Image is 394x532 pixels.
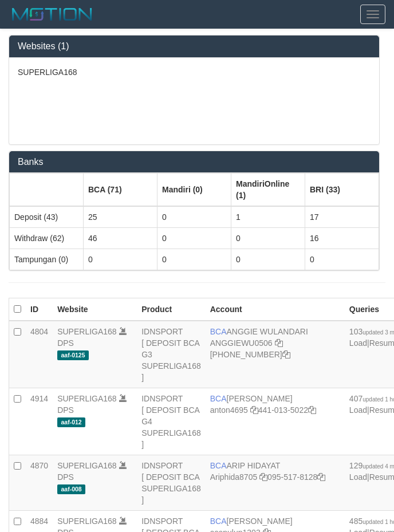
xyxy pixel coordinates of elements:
[26,298,53,321] th: ID
[349,405,367,415] a: Load
[53,321,137,388] td: DPS
[157,174,231,207] th: Group: activate to sort column ascending
[84,249,157,270] td: 0
[157,228,231,249] td: 0
[206,321,345,388] td: ANGGIE WULANDARI [PHONE_NUMBER]
[349,472,367,482] a: Load
[137,298,206,321] th: Product
[250,405,258,415] a: Copy anton4695 to clipboard
[210,461,227,470] span: BCA
[137,455,206,511] td: IDNSPORT [ DEPOSIT BCA SUPERLIGA168 ]
[53,298,137,321] th: Website
[84,228,157,249] td: 46
[210,472,258,482] a: Ariphida8705
[231,228,305,249] td: 0
[18,41,371,52] h3: Websites (1)
[275,338,283,348] a: Copy ANGGIEWU0506 to clipboard
[206,388,345,455] td: [PERSON_NAME] 441-013-5022
[10,249,84,270] td: Tampungan (0)
[210,338,273,348] a: ANGGIEWU0506
[9,6,96,23] img: MOTION_logo.png
[18,66,371,78] p: SUPERLIGA168
[210,517,227,526] span: BCA
[137,321,206,388] td: IDNSPORT [ DEPOSIT BCA G3 SUPERLIGA168 ]
[210,394,227,403] span: BCA
[349,338,367,348] a: Load
[305,249,379,270] td: 0
[10,206,84,228] td: Deposit (43)
[305,228,379,249] td: 16
[206,455,345,511] td: ARIP HIDAYAT 095-517-8128
[282,350,290,359] a: Copy 4062213373 to clipboard
[157,206,231,228] td: 0
[231,206,305,228] td: 1
[84,174,157,207] th: Group: activate to sort column ascending
[206,298,345,321] th: Account
[57,461,117,470] a: SUPERLIGA168
[10,228,84,249] td: Withdraw (62)
[57,327,117,336] a: SUPERLIGA168
[53,455,137,511] td: DPS
[231,249,305,270] td: 0
[317,472,325,482] a: Copy 0955178128 to clipboard
[26,455,53,511] td: 4870
[26,388,53,455] td: 4914
[26,321,53,388] td: 4804
[57,350,89,360] span: aaf-0125
[210,405,248,415] a: anton4695
[53,388,137,455] td: DPS
[84,206,157,228] td: 25
[57,484,85,494] span: aaf-008
[210,327,227,336] span: BCA
[57,417,85,427] span: aaf-012
[18,157,371,167] h3: Banks
[137,388,206,455] td: IDNSPORT [ DEPOSIT BCA G4 SUPERLIGA168 ]
[259,472,267,482] a: Copy Ariphida8705 to clipboard
[305,174,379,207] th: Group: activate to sort column ascending
[308,405,316,415] a: Copy 4410135022 to clipboard
[57,517,117,526] a: SUPERLIGA168
[57,394,117,403] a: SUPERLIGA168
[157,249,231,270] td: 0
[10,174,84,207] th: Group: activate to sort column ascending
[231,174,305,207] th: Group: activate to sort column ascending
[305,206,379,228] td: 17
